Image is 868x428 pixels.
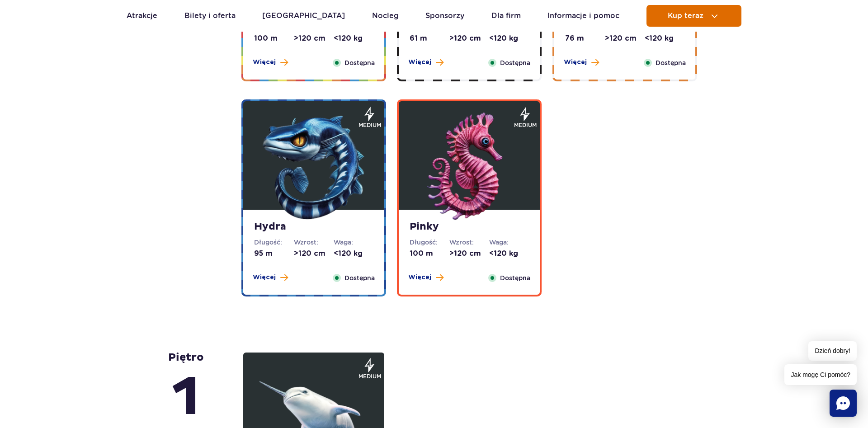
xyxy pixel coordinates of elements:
a: Dla firm [491,5,521,27]
a: Atrakcje [127,5,157,27]
dd: 95 m [254,249,294,259]
span: Dostępna [500,273,530,283]
span: Więcej [408,58,431,67]
dd: <120 kg [489,249,529,259]
a: Bilety i oferta [184,5,236,27]
a: Nocleg [372,5,399,27]
div: Chat [830,390,857,417]
dd: >120 cm [294,249,334,259]
dd: <120 kg [645,33,684,43]
dd: >120 cm [449,33,489,43]
span: Więcej [253,273,276,282]
dd: <120 kg [334,249,373,259]
dt: Wzrost: [294,238,334,247]
dt: Długość: [254,238,294,247]
span: Więcej [253,58,276,67]
button: Więcej [253,273,288,282]
button: Więcej [408,58,443,67]
dd: >120 cm [449,249,489,259]
img: 683e9ec0cbacc283990474.png [259,113,368,221]
strong: Pinky [410,221,529,233]
a: Sponsorzy [425,5,464,27]
dd: 100 m [254,33,294,43]
span: Więcej [408,273,431,282]
span: Dostępna [500,58,530,68]
button: Kup teraz [646,5,741,27]
dd: <120 kg [334,33,373,43]
button: Więcej [564,58,599,67]
button: Więcej [408,273,443,282]
dd: >120 cm [294,33,334,43]
dd: 100 m [410,249,449,259]
dd: 76 m [565,33,605,43]
span: Dostępna [344,58,375,68]
dt: Długość: [410,238,449,247]
dt: Waga: [489,238,529,247]
dt: Waga: [334,238,373,247]
span: Dostępna [656,58,686,68]
a: Informacje i pomoc [547,5,619,27]
dd: 61 m [410,33,449,43]
strong: Hydra [254,221,373,233]
span: medium [514,121,537,129]
span: Więcej [564,58,587,67]
span: Jak mogę Ci pomóc? [784,364,857,385]
span: medium [359,121,381,129]
img: 683e9ed2afc0b776388788.png [415,113,524,221]
span: Kup teraz [668,12,703,20]
a: [GEOGRAPHIC_DATA] [262,5,345,27]
span: Dostępna [344,273,375,283]
dd: <120 kg [489,33,529,43]
span: Dzień dobry! [808,341,857,361]
span: medium [359,372,381,381]
dd: >120 cm [605,33,645,43]
button: Więcej [253,58,288,67]
dt: Wzrost: [449,238,489,247]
